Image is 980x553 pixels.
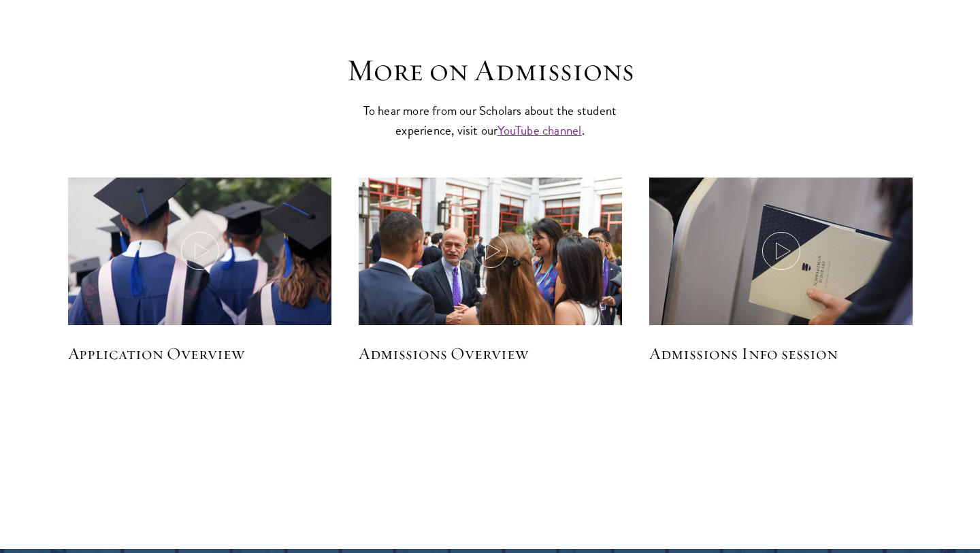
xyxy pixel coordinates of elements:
[279,52,701,90] h3: More on Admissions
[68,342,331,365] h5: Application Overview
[649,342,913,365] h5: Admissions Info session
[357,101,623,140] p: To hear more from our Scholars about the student experience, visit our .
[359,178,622,326] button: Administrator-speaking-to-group-of-students-outside-in-courtyard
[649,178,913,326] button: student holding Schwarzman Scholar documents
[359,342,622,365] h5: Admissions Overview
[649,178,913,353] img: student holding Schwarzman Scholar documents
[497,120,582,140] a: YouTube channel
